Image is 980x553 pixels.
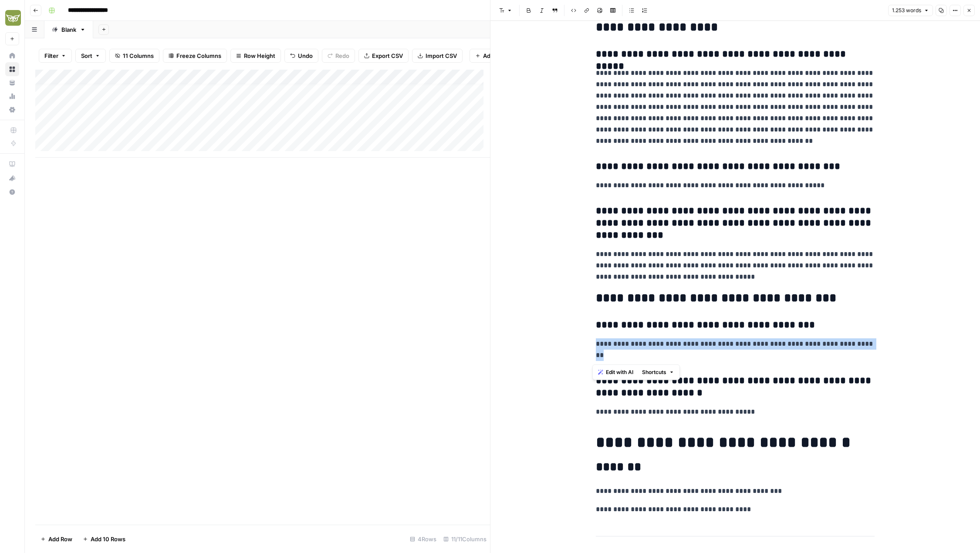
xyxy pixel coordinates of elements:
[6,172,19,185] div: What's new?
[639,367,678,378] button: Shortcuts
[35,532,78,546] button: Add Row
[358,49,409,63] button: Export CSV
[606,368,633,376] span: Edit with AI
[888,5,933,16] button: 1.253 words
[412,49,463,63] button: Import CSV
[78,532,131,546] button: Add 10 Rows
[406,532,440,546] div: 4 Rows
[5,62,19,76] a: Browse
[470,49,522,63] button: Add Column
[230,49,281,63] button: Row Height
[44,51,58,60] span: Filter
[44,21,93,38] a: Blank
[109,49,159,63] button: 11 Columns
[75,49,106,63] button: Sort
[5,185,19,199] button: Help + Support
[176,51,221,60] span: Freeze Columns
[322,49,355,63] button: Redo
[335,51,349,60] span: Redo
[5,171,19,185] button: What's new?
[61,25,76,34] div: Blank
[163,49,227,63] button: Freeze Columns
[595,367,637,378] button: Edit with AI
[5,10,21,26] img: Evergreen Media Logo
[426,51,457,60] span: Import CSV
[892,7,921,14] span: 1.253 words
[642,368,666,376] span: Shortcuts
[298,51,313,60] span: Undo
[91,535,125,543] span: Add 10 Rows
[440,532,490,546] div: 11/11 Columns
[372,51,403,60] span: Export CSV
[5,76,19,90] a: Your Data
[5,157,19,171] a: AirOps Academy
[123,51,154,60] span: 11 Columns
[5,7,19,29] button: Workspace: Evergreen Media
[39,49,72,63] button: Filter
[244,51,275,60] span: Row Height
[5,49,19,63] a: Home
[48,535,72,543] span: Add Row
[5,89,19,103] a: Usage
[483,51,517,60] span: Add Column
[5,103,19,117] a: Settings
[81,51,92,60] span: Sort
[284,49,318,63] button: Undo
